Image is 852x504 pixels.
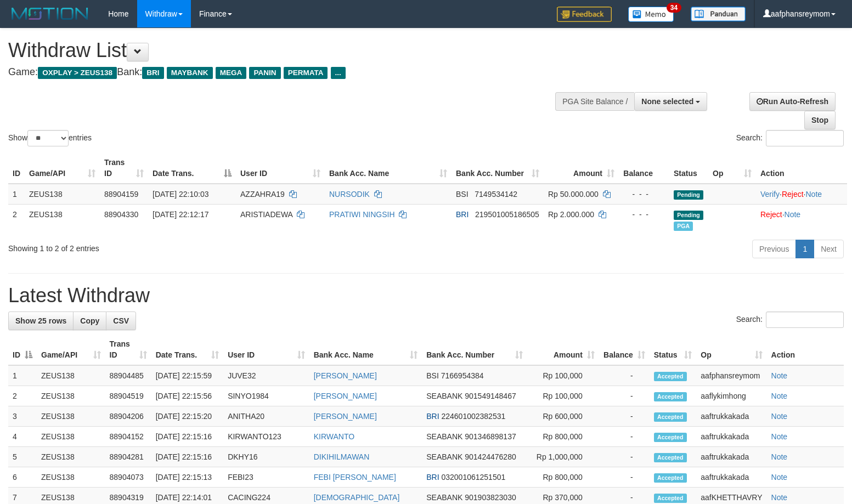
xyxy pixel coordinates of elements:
[696,365,766,386] td: aafphansreymom
[527,406,599,427] td: Rp 600,000
[80,316,99,325] span: Copy
[771,371,788,380] a: Note
[599,427,650,447] td: -
[756,184,847,205] td: · ·
[771,473,788,482] a: Note
[223,447,309,467] td: DKHY16
[8,67,557,78] h4: Game: Bank:
[619,152,669,184] th: Balance
[760,210,782,219] a: Reject
[527,427,599,447] td: Rp 800,000
[548,190,599,199] span: Rp 50.000.000
[669,152,708,184] th: Status
[696,334,766,365] th: Op: activate to sort column ascending
[151,334,223,365] th: Date Trans.: activate to sort column ascending
[555,92,634,111] div: PGA Site Balance /
[25,184,100,205] td: ZEUS138
[37,406,105,427] td: ZEUS138
[544,152,619,184] th: Amount: activate to sort column ascending
[8,365,37,386] td: 1
[426,412,439,421] span: BRI
[766,130,844,146] input: Search:
[8,427,37,447] td: 4
[527,447,599,467] td: Rp 1,000,000
[795,240,814,258] a: 1
[623,189,665,200] div: - - -
[249,67,280,79] span: PANIN
[104,210,138,219] span: 88904330
[38,67,117,79] span: OXPLAY > ZEUS138
[151,447,223,467] td: [DATE] 22:15:16
[736,312,844,328] label: Search:
[599,386,650,406] td: -
[527,467,599,488] td: Rp 800,000
[37,467,105,488] td: ZEUS138
[654,372,687,381] span: Accepted
[325,152,452,184] th: Bank Acc. Name: activate to sort column ascending
[309,334,422,365] th: Bank Acc. Name: activate to sort column ascending
[105,467,151,488] td: 88904073
[106,312,136,330] a: CSV
[623,209,665,220] div: - - -
[240,190,285,199] span: AZZAHRA19
[465,493,516,502] span: Copy 901903823030 to clipboard
[696,386,766,406] td: aaflykimhong
[331,67,346,79] span: ...
[240,210,292,219] span: ARISTIADEWA
[465,452,516,461] span: Copy 901424476280 to clipboard
[426,452,462,461] span: SEABANK
[153,210,208,219] span: [DATE] 22:12:17
[426,392,462,400] span: SEABANK
[696,427,766,447] td: aaftrukkakada
[804,111,836,129] a: Stop
[8,467,37,488] td: 6
[8,184,25,205] td: 1
[708,152,756,184] th: Op: activate to sort column ascending
[223,427,309,447] td: KIRWANTO123
[73,312,106,330] a: Copy
[426,371,439,380] span: BSI
[452,152,544,184] th: Bank Acc. Number: activate to sort column ascending
[8,39,557,61] h1: Withdraw List
[8,152,25,184] th: ID
[527,334,599,365] th: Amount: activate to sort column ascending
[314,473,396,482] a: FEBI [PERSON_NAME]
[771,412,788,421] a: Note
[749,92,836,111] a: Run Auto-Refresh
[314,371,377,380] a: [PERSON_NAME]
[766,312,844,328] input: Search:
[654,473,687,483] span: Accepted
[599,334,650,365] th: Balance: activate to sort column ascending
[329,210,395,219] a: PRATIWI NINGSIH
[8,312,74,330] a: Show 25 rows
[8,204,25,235] td: 2
[557,7,612,22] img: Feedback.jpg
[654,392,687,401] span: Accepted
[475,190,517,199] span: Copy 7149534142 to clipboard
[314,452,370,461] a: DIKIHILMAWAN
[475,210,539,219] span: Copy 219501005186505 to clipboard
[599,406,650,427] td: -
[105,406,151,427] td: 88904206
[284,67,328,79] span: PERMATA
[25,152,100,184] th: Game/API: activate to sort column ascending
[814,240,844,258] a: Next
[37,365,105,386] td: ZEUS138
[736,130,844,146] label: Search:
[654,453,687,462] span: Accepted
[223,386,309,406] td: SINYO1984
[465,432,516,441] span: Copy 901346898137 to clipboard
[767,334,844,365] th: Action
[674,190,703,200] span: Pending
[756,204,847,235] td: ·
[314,392,377,400] a: [PERSON_NAME]
[105,386,151,406] td: 88904519
[236,152,325,184] th: User ID: activate to sort column ascending
[100,152,148,184] th: Trans ID: activate to sort column ascending
[151,467,223,488] td: [DATE] 22:15:13
[441,473,505,482] span: Copy 032001061251501 to clipboard
[105,365,151,386] td: 88904485
[756,152,847,184] th: Action
[465,392,516,400] span: Copy 901549148467 to clipboard
[634,92,707,111] button: None selected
